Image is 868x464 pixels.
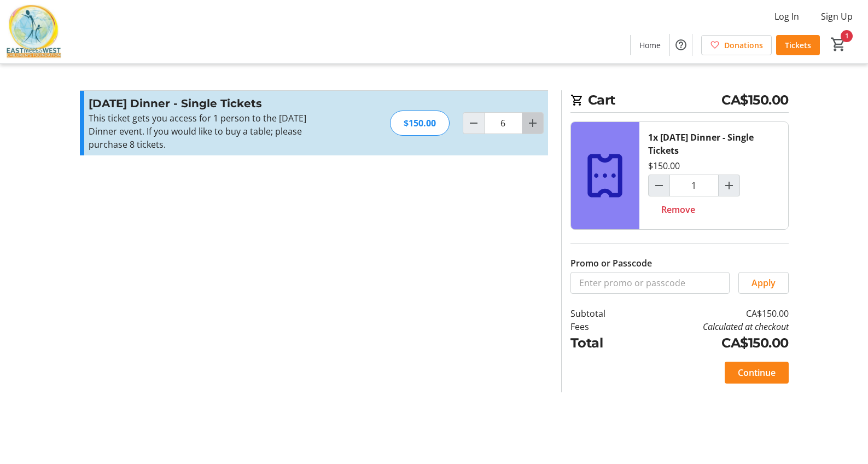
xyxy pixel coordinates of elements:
button: Help [670,34,692,56]
span: Apply [752,276,776,289]
span: Remove [661,203,695,216]
td: Fees [570,320,634,333]
button: Remove [648,199,708,221]
td: Total [570,333,634,353]
td: Calculated at checkout [633,320,788,333]
td: Subtotal [570,307,634,320]
div: 1x [DATE] Dinner - Single Tickets [648,131,779,157]
input: Enter promo or passcode [570,272,730,294]
button: Continue [725,362,789,384]
input: Diwali Dinner - Single Tickets Quantity [484,112,522,134]
span: Continue [738,366,776,379]
span: Log In [774,10,799,23]
span: Donations [724,39,763,51]
td: CA$150.00 [633,333,788,353]
img: East Meets West Children's Foundation's Logo [7,4,61,59]
button: Decrement by one [463,113,484,134]
a: Tickets [776,35,820,55]
a: Donations [701,35,772,55]
button: Decrement by one [649,175,669,196]
span: Sign Up [821,10,853,23]
h3: [DATE] Dinner - Single Tickets [89,95,328,112]
button: Log In [766,8,808,25]
td: CA$150.00 [633,307,788,320]
input: Diwali Dinner - Single Tickets Quantity [669,175,719,196]
div: This ticket gets you access for 1 person to the [DATE] Dinner event. If you would like to buy a t... [89,112,328,151]
div: $150.00 [390,111,450,136]
button: Increment by one [522,113,543,134]
div: $150.00 [648,159,680,172]
span: Tickets [785,39,811,51]
h2: Cart [570,90,789,113]
button: Cart [829,34,848,54]
button: Sign Up [812,8,861,25]
button: Apply [738,272,789,294]
a: Home [631,35,669,55]
span: Home [639,39,661,51]
span: CA$150.00 [721,90,789,110]
button: Increment by one [719,175,739,196]
label: Promo or Passcode [570,257,652,270]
